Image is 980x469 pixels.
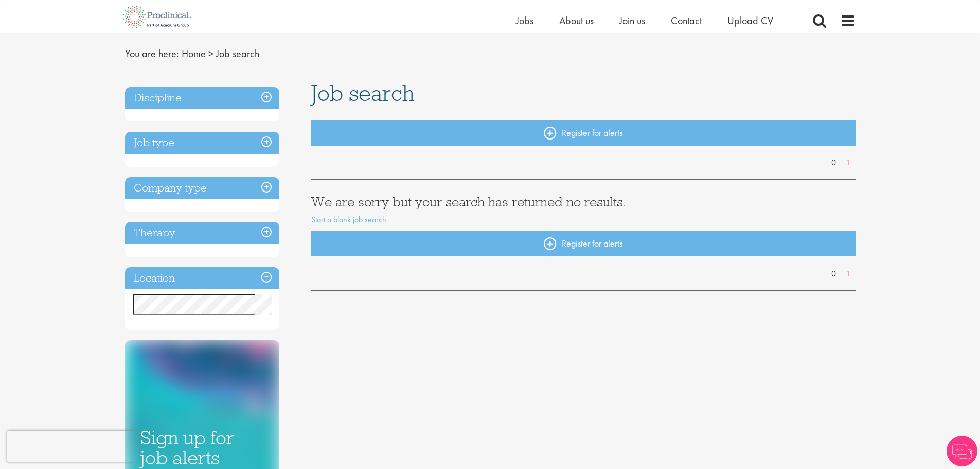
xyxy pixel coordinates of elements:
[671,14,702,27] a: Contact
[311,79,415,107] span: Job search
[311,214,386,225] a: Start a blank job search
[216,47,259,60] span: Job search
[125,267,279,289] h3: Location
[125,132,279,154] h3: Job type
[826,268,841,280] a: 0
[125,222,279,244] h3: Therapy
[208,47,213,60] span: >
[311,231,856,256] a: Register for alerts
[841,268,856,280] a: 1
[311,120,856,146] a: Register for alerts
[619,14,645,27] a: Join us
[311,195,856,209] h3: We are sorry but your search has returned no results.
[727,14,773,27] a: Upload CV
[140,428,264,467] h3: Sign up for job alerts
[182,47,206,60] a: breadcrumb link
[516,14,533,27] a: Jobs
[947,436,977,466] img: Chatbot
[841,157,856,169] a: 1
[125,177,279,199] h3: Company type
[7,431,139,462] iframe: reCAPTCHA
[125,47,179,60] span: You are here:
[559,14,594,27] a: About us
[125,87,279,109] h3: Discipline
[826,157,841,169] a: 0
